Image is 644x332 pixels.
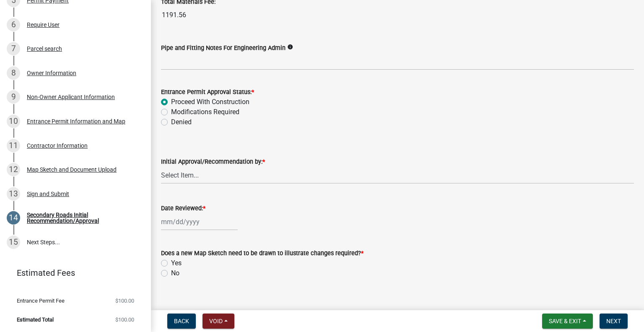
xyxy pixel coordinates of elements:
[7,42,20,55] div: 7
[161,89,254,95] label: Entrance Permit Approval Status:
[549,318,581,324] span: Save & Exit
[27,118,125,124] div: Entrance Permit Information and Map
[115,298,134,303] span: $100.00
[600,314,628,329] button: Next
[606,318,621,324] span: Next
[161,206,205,212] label: Date Reviewed:
[27,143,88,149] div: Contractor Information
[161,213,238,230] input: mm/dd/yyyy
[171,258,182,268] label: Yes
[161,45,286,51] label: Pipe and Fitting Notes For Engineering Admin
[7,18,20,31] div: 6
[287,44,293,50] i: info
[27,70,76,76] div: Owner Information
[115,317,134,322] span: $100.00
[27,46,62,52] div: Parcel search
[209,318,223,324] span: Void
[17,317,54,322] span: Estimated Total
[167,314,196,329] button: Back
[542,314,593,329] button: Save & Exit
[27,94,115,100] div: Non-Owner Applicant Information
[7,187,20,201] div: 13
[27,212,138,224] div: Secondary Roads Initial Recommendation/Approval
[7,66,20,80] div: 8
[171,268,179,278] label: No
[27,22,60,28] div: Require User
[171,97,249,107] label: Proceed With Construction
[174,318,189,324] span: Back
[7,115,20,128] div: 10
[27,191,69,197] div: Sign and Submit
[7,139,20,152] div: 11
[17,298,65,303] span: Entrance Permit Fee
[7,163,20,176] div: 12
[7,90,20,104] div: 9
[203,314,234,329] button: Void
[7,235,20,249] div: 15
[161,251,364,256] label: Does a new Map Sketch need to be drawn to illustrate changes required?
[161,159,265,165] label: Initial Approval/Recommendation by:
[7,211,20,225] div: 14
[171,107,239,117] label: Modifications Required
[27,167,117,173] div: Map Sketch and Document Upload
[7,264,138,281] a: Estimated Fees
[171,117,192,127] label: Denied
